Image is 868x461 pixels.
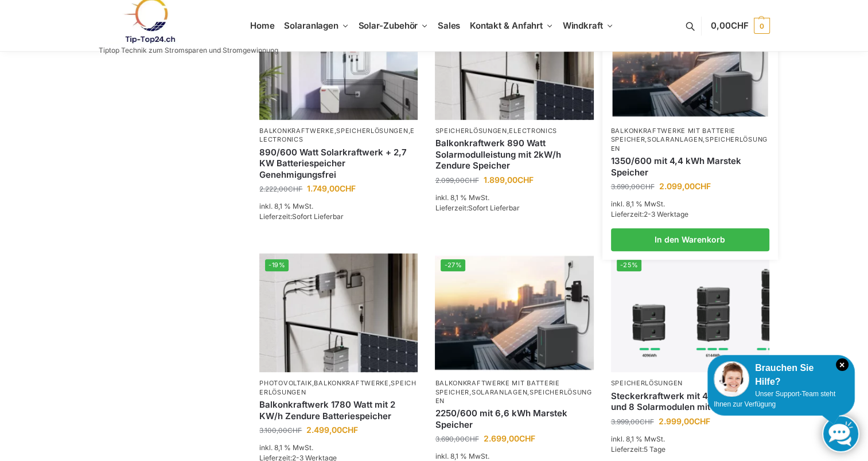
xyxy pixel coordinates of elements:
span: CHF [517,175,533,185]
span: CHF [519,433,535,443]
span: Kontakt & Anfahrt [470,20,543,31]
bdi: 2.222,00 [259,185,302,193]
span: CHF [464,435,478,443]
span: CHF [287,426,302,435]
bdi: 3.999,00 [611,417,654,426]
p: inkl. 8,1 % MwSt. [611,199,769,209]
span: Lieferzeit: [259,212,344,221]
a: Balkonkraftwerk 890 Watt Solarmodulleistung mit 2kW/h Zendure Speicher [435,138,593,171]
a: 890/600 Watt Solarkraftwerk + 2,7 KW Batteriespeicher Genehmigungsfrei [259,147,418,181]
a: Steckerkraftwerk mit 4 KW Speicher und 8 Solarmodulen mit 3600 Watt [611,390,769,413]
span: Lieferzeit: [611,445,665,454]
span: Unser Support-Team steht Ihnen zur Verfügung [714,390,835,408]
span: CHF [640,417,654,426]
a: Balkonkraftwerke mit Batterie Speicher [435,379,559,396]
span: CHF [640,182,655,191]
a: Solaranlagen [647,135,703,143]
span: CHF [464,176,478,185]
bdi: 2.999,00 [659,416,710,426]
span: Sofort Lieferbar [292,212,344,221]
span: 5 Tage [644,445,665,454]
a: Balkonkraftwerk 1780 Watt mit 2 KW/h Zendure Batteriespeicher [259,399,418,421]
a: -27%Balkonkraftwerk mit Marstek Speicher [435,253,593,372]
span: CHF [695,181,711,191]
a: 2250/600 mit 6,6 kWh Marstek Speicher [435,408,593,430]
p: inkl. 8,1 % MwSt. [259,443,418,453]
bdi: 2.499,00 [306,425,358,435]
bdi: 2.099,00 [659,181,711,191]
span: Solar-Zubehör [359,20,418,31]
p: inkl. 8,1 % MwSt. [435,193,593,203]
bdi: 2.099,00 [435,176,478,185]
a: -43%Balkonkraftwerk mit Marstek Speicher [612,2,768,119]
p: , , [259,127,418,144]
a: Electronics [259,127,415,143]
span: CHF [694,416,710,426]
span: CHF [340,183,356,193]
a: Speicherlösungen [435,388,591,405]
bdi: 3.690,00 [611,182,655,191]
img: Balkonkraftwerk mit Marstek Speicher [435,253,593,372]
span: Sales [438,20,461,31]
span: 0 [754,18,770,34]
a: 0,00CHF 0 [711,9,769,43]
span: CHF [731,20,749,31]
p: , , [435,379,593,405]
span: 2-3 Werktage [644,210,688,218]
bdi: 2.699,00 [483,433,535,443]
bdi: 1.899,00 [483,175,533,185]
a: -25%Steckerkraftwerk mit 4 KW Speicher und 8 Solarmodulen mit 3600 Watt [611,253,769,372]
img: Steckerkraftwerk mit 4 KW Speicher und 8 Solarmodulen mit 3600 Watt [611,253,769,372]
span: Lieferzeit: [611,210,688,218]
span: CHF [342,425,358,435]
span: Solaranlagen [284,20,338,31]
a: Speicherlösungen [336,127,408,135]
span: CHF [288,185,302,193]
bdi: 3.690,00 [435,435,478,443]
span: Lieferzeit: [435,204,519,212]
a: -21%Steckerkraftwerk mit 2,7kwh-Speicher [259,1,418,120]
p: Tiptop Technik zum Stromsparen und Stromgewinnung [99,47,278,54]
a: In den Warenkorb legen: „1350/600 mit 4,4 kWh Marstek Speicher“ [611,228,769,251]
p: , , [611,127,769,153]
span: 0,00 [711,20,748,31]
p: , [435,127,593,135]
img: Steckerkraftwerk mit 2,7kwh-Speicher [259,1,418,120]
a: -19%Zendure-solar-flow-Batteriespeicher für Balkonkraftwerke [259,253,418,372]
p: inkl. 8,1 % MwSt. [259,201,418,212]
a: 1350/600 mit 4,4 kWh Marstek Speicher [611,155,769,178]
a: Balkonkraftwerke [314,379,388,387]
bdi: 3.100,00 [259,426,302,435]
p: inkl. 8,1 % MwSt. [611,434,769,444]
a: Speicherlösungen [259,379,416,396]
a: Speicherlösungen [611,135,768,152]
i: Schließen [836,358,848,371]
div: Brauchen Sie Hilfe? [714,361,848,389]
a: Solaranlagen [472,388,527,396]
a: Balkonkraftwerke mit Batterie Speicher [611,127,735,143]
a: Balkonkraftwerke [259,127,334,135]
a: Photovoltaik [259,379,312,387]
span: Sofort Lieferbar [468,204,519,212]
img: Zendure-solar-flow-Batteriespeicher für Balkonkraftwerke [259,253,418,372]
img: Customer service [714,361,749,397]
a: Electronics [509,127,557,135]
a: -10%Balkonkraftwerk 890 Watt Solarmodulleistung mit 2kW/h Zendure Speicher [435,1,593,120]
a: Speicherlösungen [435,127,507,135]
img: Balkonkraftwerk mit Marstek Speicher [612,2,768,119]
span: Windkraft [563,20,603,31]
img: Balkonkraftwerk 890 Watt Solarmodulleistung mit 2kW/h Zendure Speicher [435,1,593,120]
bdi: 1.749,00 [307,183,356,193]
p: , , [259,379,418,397]
a: Speicherlösungen [611,379,683,387]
